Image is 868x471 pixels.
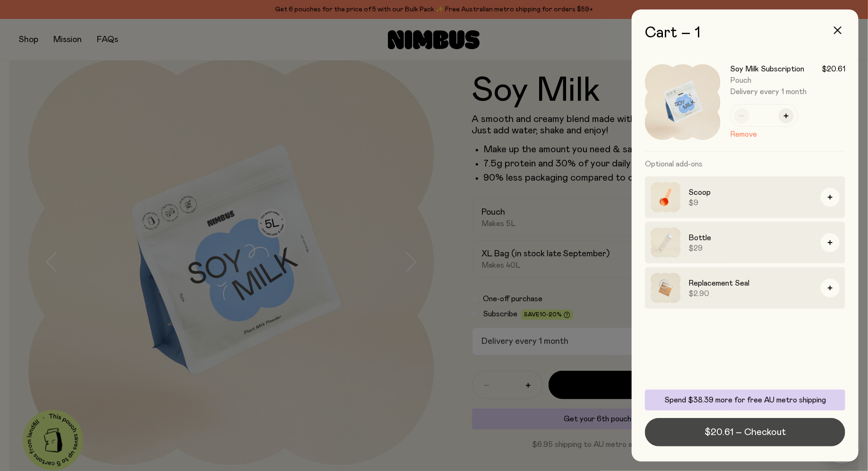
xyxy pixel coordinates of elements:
[822,64,845,74] span: $20.61
[645,25,845,42] h2: Cart – 1
[730,87,845,96] span: Delivery every 1 month
[688,187,813,198] h3: Scoop
[688,289,813,298] span: $2.90
[730,64,804,74] h3: Soy Milk Subscription
[645,152,845,176] h3: Optional add-ons
[645,418,845,446] button: $20.61 – Checkout
[688,244,813,253] span: $29
[688,278,813,289] h3: Replacement Seal
[688,198,813,208] span: $9
[730,129,757,140] button: Remove
[651,395,840,405] p: Spend $38.39 more for free AU metro shipping
[730,77,751,84] span: Pouch
[705,426,786,439] span: $20.61 – Checkout
[688,232,813,244] h3: Bottle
